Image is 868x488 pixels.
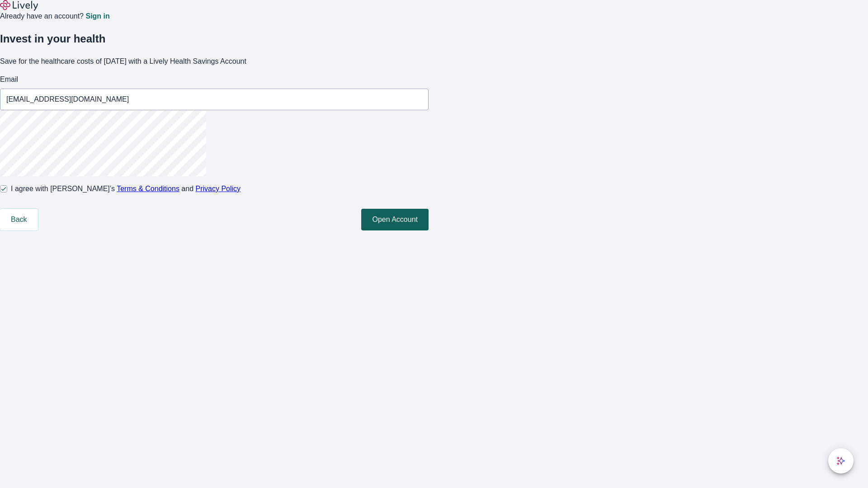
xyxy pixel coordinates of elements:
button: Open Account [361,209,429,230]
button: chat [828,448,854,474]
a: Terms & Conditions [117,185,179,192]
a: Privacy Policy [196,185,241,192]
a: Sign in [85,13,109,20]
span: I agree with [PERSON_NAME]’s and [11,183,241,194]
svg: Lively AI Assistant [836,456,845,465]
